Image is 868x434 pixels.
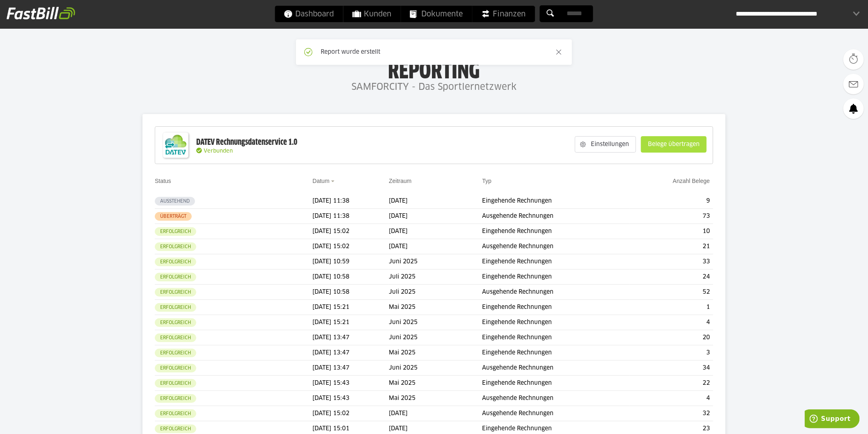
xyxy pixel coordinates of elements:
a: Zeitraum [389,178,411,184]
td: Eingehende Rechnungen [482,224,629,239]
td: Juli 2025 [389,285,482,300]
td: Mai 2025 [389,376,482,391]
sl-badge: Erfolgreich [155,227,196,236]
td: 52 [630,285,713,300]
sl-badge: Erfolgreich [155,394,196,403]
a: Dashboard [275,6,343,22]
sl-badge: Erfolgreich [155,303,196,312]
span: Verbunden [204,148,233,154]
td: Mai 2025 [389,300,482,315]
td: [DATE] 13:47 [312,345,389,361]
td: 9 [630,194,713,209]
td: Eingehende Rechnungen [482,254,629,270]
td: Ausgehende Rechnungen [482,239,629,254]
td: [DATE] 13:47 [312,330,389,345]
td: [DATE] [389,194,482,209]
td: Mai 2025 [389,345,482,361]
td: [DATE] 11:38 [312,194,389,209]
td: [DATE] [389,406,482,421]
td: Juni 2025 [389,361,482,376]
td: [DATE] 10:58 [312,285,389,300]
td: [DATE] 15:21 [312,300,389,315]
span: Finanzen [482,6,526,22]
td: [DATE] [389,224,482,239]
a: Datum [312,178,329,184]
td: Eingehende Rechnungen [482,315,629,330]
td: Eingehende Rechnungen [482,345,629,361]
a: Finanzen [473,6,535,22]
td: 20 [630,330,713,345]
td: 34 [630,361,713,376]
sl-badge: Erfolgreich [155,333,196,342]
sl-badge: Erfolgreich [155,409,196,418]
td: Ausgehende Rechnungen [482,361,629,376]
sl-badge: Erfolgreich [155,242,196,251]
td: [DATE] [389,239,482,254]
sl-badge: Erfolgreich [155,349,196,357]
td: Mai 2025 [389,391,482,406]
td: 1 [630,300,713,315]
td: Ausgehende Rechnungen [482,406,629,421]
a: Anzahl Belege [673,178,710,184]
td: 21 [630,239,713,254]
img: sort_desc.gif [331,180,336,182]
sl-badge: Ausstehend [155,197,195,206]
img: fastbill_logo_white.png [7,7,75,20]
td: [DATE] 13:47 [312,361,389,376]
sl-button: Einstellungen [575,136,636,153]
td: Eingehende Rechnungen [482,330,629,345]
td: 33 [630,254,713,270]
div: DATEV Rechnungsdatenservice 1.0 [196,137,297,148]
span: Dokumente [410,6,463,22]
sl-button: Belege übertragen [641,136,707,153]
sl-badge: Überträgt [155,212,192,221]
td: 3 [630,345,713,361]
sl-badge: Erfolgreich [155,273,196,281]
td: Eingehende Rechnungen [482,376,629,391]
sl-badge: Erfolgreich [155,288,196,297]
a: Status [155,178,171,184]
td: [DATE] 15:43 [312,391,389,406]
td: 10 [630,224,713,239]
td: [DATE] [389,209,482,224]
span: Dashboard [284,6,334,22]
a: Kunden [344,6,401,22]
td: [DATE] 10:59 [312,254,389,270]
td: [DATE] 15:21 [312,315,389,330]
td: Juni 2025 [389,315,482,330]
a: Typ [482,178,491,184]
sl-badge: Erfolgreich [155,318,196,327]
td: 4 [630,315,713,330]
td: Juni 2025 [389,330,482,345]
td: Eingehende Rechnungen [482,270,629,285]
td: Ausgehende Rechnungen [482,209,629,224]
td: 32 [630,406,713,421]
sl-badge: Erfolgreich [155,379,196,388]
td: 24 [630,270,713,285]
td: 22 [630,376,713,391]
sl-badge: Erfolgreich [155,425,196,433]
td: Eingehende Rechnungen [482,194,629,209]
td: [DATE] 11:38 [312,209,389,224]
td: [DATE] 15:02 [312,406,389,421]
td: [DATE] 15:43 [312,376,389,391]
span: Kunden [353,6,392,22]
td: Juni 2025 [389,254,482,270]
td: [DATE] 15:02 [312,239,389,254]
iframe: Öffnet ein Widget, in dem Sie weitere Informationen finden [805,409,860,430]
td: Ausgehende Rechnungen [482,285,629,300]
a: Dokumente [401,6,472,22]
td: Ausgehende Rechnungen [482,391,629,406]
img: DATEV-Datenservice Logo [159,129,192,162]
sl-badge: Erfolgreich [155,364,196,372]
td: Eingehende Rechnungen [482,300,629,315]
td: [DATE] 10:58 [312,270,389,285]
td: 73 [630,209,713,224]
td: 4 [630,391,713,406]
sl-badge: Erfolgreich [155,258,196,266]
td: [DATE] 15:02 [312,224,389,239]
td: Juli 2025 [389,270,482,285]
